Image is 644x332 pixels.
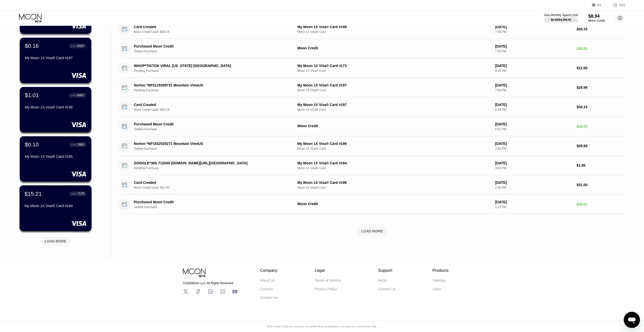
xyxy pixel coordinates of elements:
[378,278,387,282] div: FAQs
[134,186,291,189] div: Moon Credit Used: $31.00
[263,325,381,328] div: Moon Visa® Cards are issued by our partner financial institutions, pursuant to a license from Visa.
[134,181,280,185] div: Card Created
[495,200,572,204] div: [DATE]
[72,193,77,194] div: ● ● ● ●
[134,108,291,112] div: Moon Credit Used: $30.15
[577,163,625,167] div: $1.95
[260,278,275,282] div: About Us
[588,14,605,23] div: $8.94Moon Credit
[260,296,278,300] div: Contact Us
[134,166,291,170] div: Pending Purchase
[378,287,396,291] div: Contact Us
[134,83,280,87] div: Norton *NP2115309731 Mountain ViewUS
[77,192,84,195] div: 7175
[20,87,91,132] div: $1.01● ● ● ●8467My Moon 1X Visa® Card #196
[71,45,76,47] div: ● ● ● ●
[25,105,86,109] div: My Moon 1X Visa® Card #196
[77,94,84,97] div: 8467
[432,268,448,273] div: Products
[495,30,572,34] div: 7:58 PM
[260,268,278,273] div: Company
[577,124,625,128] div: $30.01
[495,44,572,48] div: [DATE]
[495,161,572,165] div: [DATE]
[495,88,572,92] div: 7:03 PM
[495,83,572,87] div: [DATE]
[297,147,491,150] div: Moon 1X Visa® Card
[119,117,625,136] div: Purchased Moon CreditSettled PurchaseMoon Credit[DATE]6:51 PM$30.01
[432,287,442,291] div: Learn
[597,3,601,7] div: EN
[260,287,273,291] div: Careers
[20,38,91,83] div: $0.16● ● ● ●9167My Moon 1X Visa® Card #197
[297,88,491,92] div: Moon 1X Visa® Card
[25,154,86,159] div: My Moon 1X Visa® Card #195
[495,127,572,131] div: 6:51 PM
[134,127,291,131] div: Settled Purchase
[119,97,625,117] div: Card CreatedMoon Credit Used: $30.15My Moon 1X Visa® Card #197Moon 1X Visa® Card[DATE]6:56 PM$30.15
[624,312,640,328] iframe: Mesajlaşma penceresini başlatma düğmesi, görüşme devam ediyor
[297,202,491,206] div: Moon Credit
[495,50,572,53] div: 7:55 PM
[37,235,75,246] div: LOAD MORE
[134,64,280,68] div: WHOP*TIKTOK VIRAL [US_STATE] [GEOGRAPHIC_DATA]
[495,142,572,146] div: [DATE]
[577,66,625,70] div: $12.50
[495,69,572,73] div: 9:19 PM
[134,205,291,209] div: Settled Purchase
[315,278,341,282] div: Terms of Service
[25,204,87,208] div: My Moon 1X Visa® Card #194
[297,64,491,68] div: My Moon 1X Visa® Card #173
[315,287,337,291] div: Privacy Policy
[20,186,91,231] div: $15.21● ● ● ●7175My Moon 1X Visa® Card #194
[77,44,84,48] div: 9167
[134,147,291,150] div: Settled Purchase
[495,108,572,112] div: 6:56 PM
[577,144,625,148] div: $29.99
[495,25,572,29] div: [DATE]
[297,103,491,107] div: My Moon 1X Visa® Card #197
[432,278,445,282] div: Sitemap
[297,186,491,189] div: Moon 1X Visa® Card
[45,239,67,244] div: LOAD MORE
[378,268,396,273] div: Support
[134,161,280,165] div: GOOGLE*38S 712049 [DOMAIN_NAME][URL][GEOGRAPHIC_DATA]
[134,69,291,73] div: Pending Purchase
[297,69,491,73] div: Moon 1X Visa® Card
[495,166,572,170] div: 3:52 PM
[297,124,491,128] div: Moon Credit
[134,50,291,53] div: Settled Purchase
[134,142,280,146] div: Norton *NP1632025271 Mountain ViewUS
[119,19,625,39] div: Card CreatedMoon Credit Used: $30.15My Moon 1X Visa® Card #198Moon 1X Visa® Card[DATE]7:58 PM$30.15
[297,25,491,29] div: My Moon 1X Visa® Card #198
[119,58,625,78] div: WHOP*TIKTOK VIRAL [US_STATE] [GEOGRAPHIC_DATA]Pending PurchaseMy Moon 1X Visa® Card #173Moon 1X V...
[297,46,491,50] div: Moon Credit
[495,64,572,68] div: [DATE]
[592,3,607,8] div: EN
[71,95,76,96] div: ● ● ● ●
[134,25,280,29] div: Card Created
[551,18,571,21] div: $0.00 / $4,000.00
[607,3,625,8] div: FAQ
[119,175,625,195] div: Card CreatedMoon Credit Used: $31.00My Moon 1X Visa® Card #196Moon 1X Visa® Card[DATE]2:30 PM$31.00
[619,3,625,7] div: FAQ
[297,166,491,170] div: Moon 1X Visa® Card
[315,268,341,273] div: Legal
[297,181,491,185] div: My Moon 1X Visa® Card #196
[134,44,280,48] div: Purchased Moon Credit
[297,142,491,146] div: My Moon 1X Visa® Card #196
[71,144,76,145] div: ● ● ● ●
[495,103,572,107] div: [DATE]
[577,27,625,31] div: $30.15
[119,78,625,97] div: Norton *NP2115309731 Mountain ViewUSPending PurchaseMy Moon 1X Visa® Card #197Moon 1X Visa® Card[...
[577,202,625,206] div: $30.01
[297,30,491,34] div: Moon 1X Visa® Card
[297,83,491,87] div: My Moon 1X Visa® Card #197
[134,30,291,34] div: Moon Credit Used: $30.15
[495,205,572,209] div: 2:13 PM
